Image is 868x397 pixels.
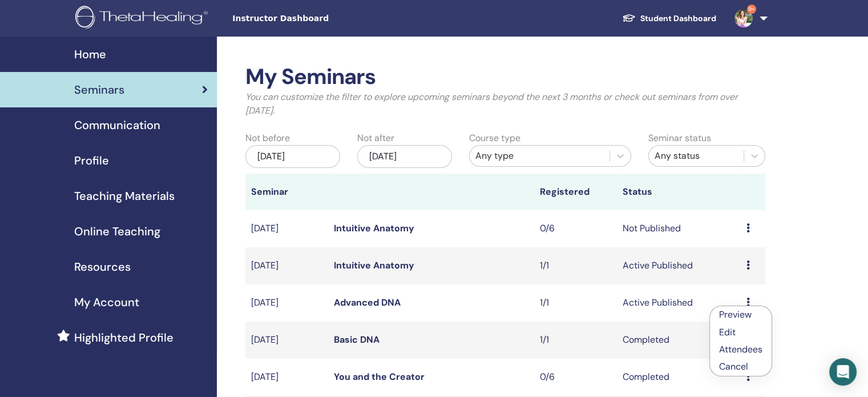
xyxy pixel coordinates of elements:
[719,343,762,355] a: Attendees
[74,46,106,63] span: Home
[245,210,328,247] td: [DATE]
[74,187,175,204] span: Teaching Materials
[245,131,290,145] label: Not before
[829,358,857,386] div: Open Intercom Messenger
[245,90,765,118] p: You can customize the filter to explore upcoming seminars beyond the next 3 months or check out s...
[617,210,741,247] td: Not Published
[475,149,604,163] div: Any type
[232,13,403,25] span: Instructor Dashboard
[617,359,741,396] td: Completed
[245,174,328,210] th: Seminar
[747,5,756,14] span: 9+
[719,360,762,374] p: Cancel
[357,145,452,168] div: [DATE]
[617,322,741,359] td: Completed
[734,9,753,27] img: default.jpg
[245,145,340,168] div: [DATE]
[534,210,617,247] td: 0/6
[334,259,414,271] a: Intuitive Anatomy
[334,334,380,346] a: Basic DNA
[245,64,765,90] h2: My Seminars
[245,284,328,322] td: [DATE]
[245,247,328,284] td: [DATE]
[74,117,160,134] span: Communication
[534,174,617,210] th: Registered
[74,81,124,98] span: Seminars
[75,6,212,31] img: logo.png
[74,152,109,169] span: Profile
[74,329,173,346] span: Highlighted Profile
[617,284,741,322] td: Active Published
[719,308,752,320] a: Preview
[534,322,617,359] td: 1/1
[469,131,520,145] label: Course type
[655,149,738,163] div: Any status
[534,284,617,322] td: 1/1
[613,8,725,29] a: Student Dashboard
[617,174,741,210] th: Status
[245,359,328,396] td: [DATE]
[245,322,328,359] td: [DATE]
[74,258,131,275] span: Resources
[648,131,711,145] label: Seminar status
[622,13,636,23] img: graduation-cap-white.svg
[74,294,139,311] span: My Account
[74,223,160,240] span: Online Teaching
[719,326,736,338] a: Edit
[617,247,741,284] td: Active Published
[334,222,414,234] a: Intuitive Anatomy
[334,296,401,308] a: Advanced DNA
[334,371,425,383] a: You and the Creator
[357,131,394,145] label: Not after
[534,359,617,396] td: 0/6
[534,247,617,284] td: 1/1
